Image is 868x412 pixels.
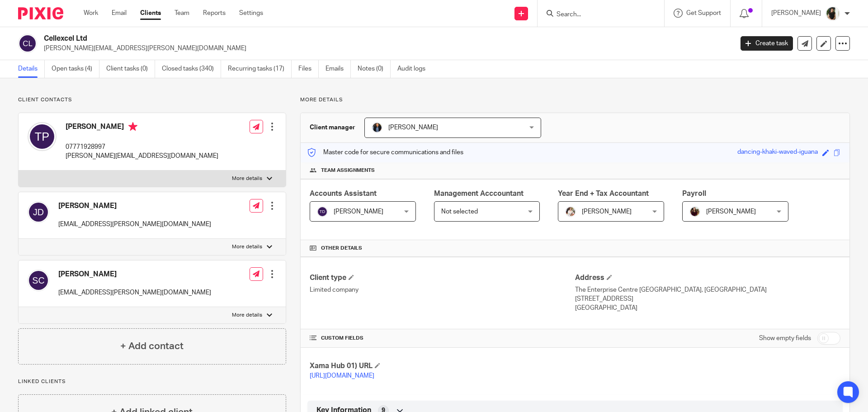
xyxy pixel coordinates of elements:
[575,273,840,283] h4: Address
[18,60,45,78] a: Details
[232,312,262,319] p: More details
[771,9,821,18] p: [PERSON_NAME]
[759,334,811,343] label: Show empty fields
[689,206,700,217] img: MaxAcc_Sep21_ElliDeanPhoto_030.jpg
[575,294,840,303] p: [STREET_ADDRESS]
[310,373,374,379] a: [URL][DOMAIN_NAME]
[556,11,637,19] input: Search
[321,245,362,252] span: Other details
[310,335,575,342] h4: CUSTOM FIELDS
[565,206,576,217] img: Kayleigh%20Henson.jpeg
[52,60,99,78] a: Open tasks (4)
[575,285,840,294] p: The Enterprise Centre [GEOGRAPHIC_DATA], [GEOGRAPHIC_DATA]
[358,60,391,78] a: Notes (0)
[112,9,127,18] a: Email
[28,122,57,151] img: svg%3E
[84,9,98,18] a: Work
[66,142,218,152] p: 07771928997
[203,9,226,18] a: Reports
[372,122,382,133] img: martin-hickman.jpg
[558,190,649,197] span: Year End + Tax Accountant
[162,60,221,78] a: Closed tasks (340)
[106,60,155,78] a: Client tasks (0)
[66,122,218,133] h4: [PERSON_NAME]
[310,190,377,197] span: Accounts Assistant
[310,361,575,371] h4: Xama Hub 01) URL
[128,122,137,131] i: Primary
[682,190,706,197] span: Payroll
[140,9,161,18] a: Clients
[310,123,355,132] h3: Client manager
[18,34,37,53] img: svg%3E
[175,9,189,18] a: Team
[388,124,438,131] span: [PERSON_NAME]
[737,147,818,158] div: dancing-khaki-waved-iguana
[18,96,286,104] p: Client contacts
[228,60,292,78] a: Recurring tasks (17)
[44,34,590,43] h2: Cellexcel Ltd
[239,9,263,18] a: Settings
[18,378,286,385] p: Linked clients
[434,190,524,197] span: Management Acccountant
[44,44,727,53] p: [PERSON_NAME][EMAIL_ADDRESS][PERSON_NAME][DOMAIN_NAME]
[706,208,756,215] span: [PERSON_NAME]
[66,152,218,161] p: [PERSON_NAME][EMAIL_ADDRESS][DOMAIN_NAME]
[325,60,351,78] a: Emails
[232,175,262,182] p: More details
[58,270,211,279] h4: [PERSON_NAME]
[28,270,49,291] img: svg%3E
[575,303,840,313] p: [GEOGRAPHIC_DATA]
[686,10,721,16] span: Get Support
[298,60,319,78] a: Files
[18,7,63,19] img: Pixie
[120,339,184,353] h4: + Add contact
[310,273,575,283] h4: Client type
[741,36,793,51] a: Create task
[582,208,632,215] span: [PERSON_NAME]
[317,206,328,217] img: svg%3E
[397,60,432,78] a: Audit logs
[58,201,211,211] h4: [PERSON_NAME]
[321,167,375,174] span: Team assignments
[58,288,211,297] p: [EMAIL_ADDRESS][PERSON_NAME][DOMAIN_NAME]
[232,243,262,251] p: More details
[28,201,49,223] img: svg%3E
[826,6,840,21] img: Janice%20Tang.jpeg
[310,285,575,294] p: Limited company
[58,220,211,229] p: [EMAIL_ADDRESS][PERSON_NAME][DOMAIN_NAME]
[334,208,383,215] span: [PERSON_NAME]
[441,208,478,215] span: Not selected
[300,96,850,104] p: More details
[307,148,463,157] p: Master code for secure communications and files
